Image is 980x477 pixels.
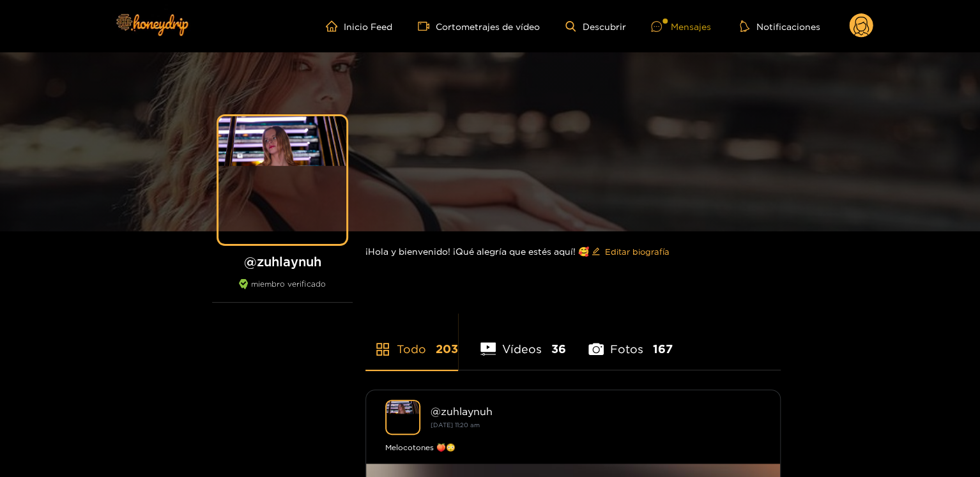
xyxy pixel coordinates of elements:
font: 167 [653,342,673,355]
img: Zuhlaynuh [385,400,420,435]
font: Descubrir [582,22,625,31]
font: Inicio Feed [344,22,392,31]
font: Mensajes [670,22,710,31]
font: Editar biografía [605,247,670,256]
a: Cortometrajes de vídeo [418,20,540,32]
font: 203 [436,342,458,355]
font: @zuhlaynuh [431,405,493,417]
font: @zuhlaynuh [244,254,321,268]
span: tienda de aplicaciones [375,342,390,357]
a: Descubrir [565,21,625,32]
span: hogar [326,20,344,32]
font: Todo [397,342,426,355]
a: Inicio Feed [326,20,392,32]
font: [DATE] 11:20 am [431,421,480,428]
font: Vídeos [502,342,542,355]
font: 36 [551,342,566,355]
font: miembro verificado [251,280,326,288]
font: Fotos [610,342,643,355]
font: Cortometrajes de vídeo [436,22,540,31]
font: Notificaciones [756,22,820,31]
font: ¡Hola y bienvenido! ¡Qué alegría que estés aquí! 🥰 [365,246,589,256]
font: Melocotones 🍑😳 [385,443,456,451]
span: editar [592,247,600,257]
button: editarEditar biografía [589,241,672,262]
button: Notificaciones [736,20,823,33]
span: cámara de vídeo [418,20,436,32]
